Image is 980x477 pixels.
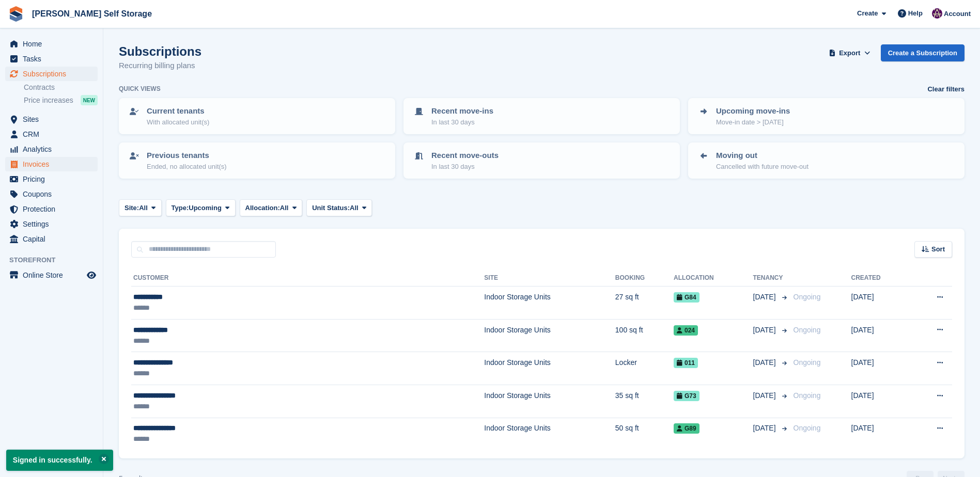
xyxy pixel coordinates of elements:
[857,8,878,19] span: Create
[753,270,789,287] th: Tenancy
[9,255,103,265] span: Storefront
[23,67,85,81] span: Subscriptions
[23,37,85,51] span: Home
[189,203,222,213] span: Upcoming
[119,84,161,93] h6: Quick views
[851,319,910,352] td: [DATE]
[24,96,73,105] span: Price increases
[147,105,209,117] p: Current tenants
[484,319,615,352] td: Indoor Storage Units
[794,293,821,301] span: Ongoing
[716,162,808,172] p: Cancelled with future move-out
[484,418,615,450] td: Indoor Storage Units
[5,112,98,126] a: menu
[23,217,85,231] span: Settings
[484,270,615,287] th: Site
[5,268,98,282] a: menu
[931,244,945,255] span: Sort
[908,8,923,19] span: Help
[147,162,227,172] p: Ended, no allocated unit(s)
[753,357,778,368] span: [DATE]
[147,117,209,128] p: With allocated unit(s)
[851,287,910,320] td: [DATE]
[350,203,359,213] span: All
[5,172,98,186] a: menu
[839,48,860,58] span: Export
[615,270,674,287] th: Booking
[5,52,98,66] a: menu
[794,424,821,432] span: Ongoing
[5,187,98,201] a: menu
[85,269,98,281] a: Preview store
[689,144,963,178] a: Moving out Cancelled with future move-out
[5,157,98,171] a: menu
[120,99,394,133] a: Current tenants With allocated unit(s)
[674,270,753,287] th: Allocation
[674,423,699,434] span: G89
[5,142,98,156] a: menu
[8,6,24,22] img: stora-icon-8386f47178a22dfd0bd8f6a31ec36ba5ce8667c1dd55bd0f319d3a0aa187defe.svg
[932,8,942,19] img: Nikki Ambrosini
[716,150,808,162] p: Moving out
[615,418,674,450] td: 50 sq ft
[944,9,971,19] span: Account
[23,232,85,246] span: Capital
[119,199,162,216] button: Site: All
[794,391,821,400] span: Ongoing
[753,423,778,434] span: [DATE]
[689,99,963,133] a: Upcoming move-ins Move-in date > [DATE]
[431,105,493,117] p: Recent move-ins
[24,94,98,106] a: Price increases NEW
[405,144,679,178] a: Recent move-outs In last 30 days
[5,67,98,81] a: menu
[81,95,98,105] div: NEW
[23,202,85,216] span: Protection
[312,203,350,213] span: Unit Status:
[5,37,98,51] a: menu
[119,60,201,72] p: Recurring billing plans
[240,199,303,216] button: Allocation: All
[280,203,289,213] span: All
[927,84,965,94] a: Clear filters
[851,270,910,287] th: Created
[120,144,394,178] a: Previous tenants Ended, no allocated unit(s)
[615,319,674,352] td: 100 sq ft
[5,232,98,246] a: menu
[245,203,280,213] span: Allocation:
[23,52,85,66] span: Tasks
[716,105,790,117] p: Upcoming move-ins
[5,127,98,141] a: menu
[23,187,85,201] span: Coupons
[881,44,965,61] a: Create a Subscription
[615,385,674,418] td: 35 sq ft
[851,352,910,385] td: [DATE]
[6,450,113,471] p: Signed in successfully.
[139,203,148,213] span: All
[484,287,615,320] td: Indoor Storage Units
[431,117,493,128] p: In last 30 days
[615,352,674,385] td: Locker
[28,5,156,22] a: [PERSON_NAME] Self Storage
[827,44,873,61] button: Export
[716,117,790,128] p: Move-in date > [DATE]
[674,358,698,368] span: 011
[147,150,227,162] p: Previous tenants
[484,352,615,385] td: Indoor Storage Units
[5,202,98,216] a: menu
[674,391,699,401] span: G73
[131,270,484,287] th: Customer
[431,162,499,172] p: In last 30 days
[172,203,189,213] span: Type:
[23,127,85,141] span: CRM
[23,172,85,186] span: Pricing
[674,292,699,303] span: G84
[431,150,499,162] p: Recent move-outs
[615,287,674,320] td: 27 sq ft
[484,385,615,418] td: Indoor Storage Units
[23,157,85,171] span: Invoices
[753,325,778,336] span: [DATE]
[166,199,236,216] button: Type: Upcoming
[753,292,778,303] span: [DATE]
[405,99,679,133] a: Recent move-ins In last 30 days
[23,268,85,282] span: Online Store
